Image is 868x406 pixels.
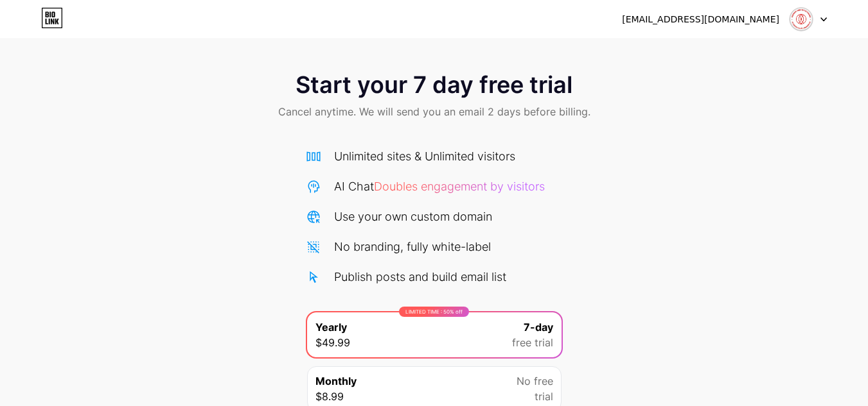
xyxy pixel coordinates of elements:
span: Doubles engagement by visitors [374,180,545,193]
span: $8.99 [315,389,344,404]
div: AI Chat [334,178,545,195]
div: LIMITED TIME : 50% off [399,307,469,317]
img: georgiaadmission [789,7,813,31]
span: Yearly [315,319,347,335]
span: trial [535,389,553,404]
div: [EMAIL_ADDRESS][DOMAIN_NAME] [622,13,779,26]
div: Use your own custom domain [334,208,492,225]
span: $49.99 [315,335,350,350]
div: No branding, fully white-label [334,238,491,255]
div: Publish posts and build email list [334,268,506,285]
span: Monthly [315,373,357,389]
span: Cancel anytime. We will send you an email 2 days before billing. [278,104,590,119]
span: free trial [512,335,553,350]
div: Unlimited sites & Unlimited visitors [334,148,515,165]
span: 7-day [524,319,553,335]
span: No free [517,373,553,389]
span: Start your 7 day free trial [296,72,572,97]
